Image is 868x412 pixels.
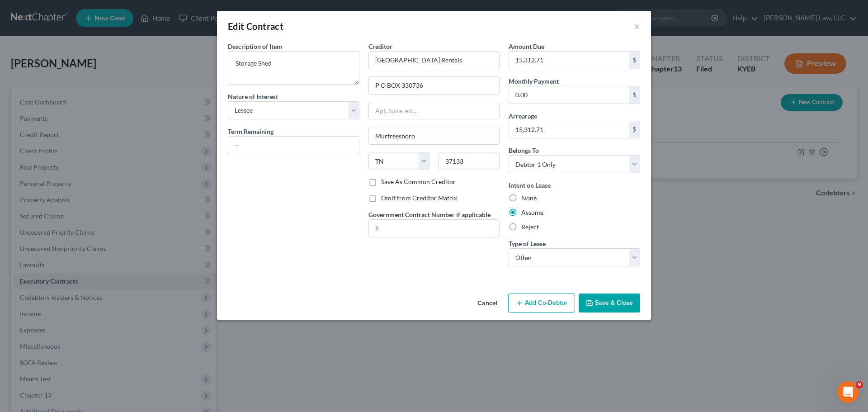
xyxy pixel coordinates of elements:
[856,381,863,388] span: 9
[509,111,537,121] label: Arrearage
[521,208,543,217] label: Assume
[369,102,500,119] input: Apt, Suite, etc...
[521,194,537,203] label: None
[837,381,859,403] iframe: Intercom live chat
[509,121,629,138] input: 0.00
[381,194,457,203] label: Omit from Creditor Matrix
[634,21,640,32] button: ×
[509,180,551,190] label: Intent on Lease
[369,127,500,144] input: Enter city...
[521,223,539,232] label: Reject
[381,177,456,186] label: Save As Common Creditor
[509,147,539,154] span: Belongs To
[509,240,546,247] span: Type of Lease
[228,20,283,33] div: Edit Contract
[509,52,629,69] input: 0.00
[439,152,500,170] input: Enter zip..
[228,137,359,154] input: --
[368,210,491,219] label: Government Contract Number if applicable
[228,43,282,50] span: Description of Item
[228,127,274,136] label: Term Remaining
[629,52,640,69] div: $
[368,43,392,50] span: Creditor
[369,220,500,237] input: #
[368,51,500,69] input: Search creditor by name...
[509,42,544,51] label: Amount Due
[629,121,640,138] div: $
[508,294,575,313] button: Add Co-Debtor
[369,77,500,94] input: Enter address...
[579,294,640,313] button: Save & Close
[509,86,629,104] input: 0.00
[228,92,278,101] label: Nature of Interest
[629,86,640,104] div: $
[470,294,505,313] button: Cancel
[509,76,559,86] label: Monthly Payment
